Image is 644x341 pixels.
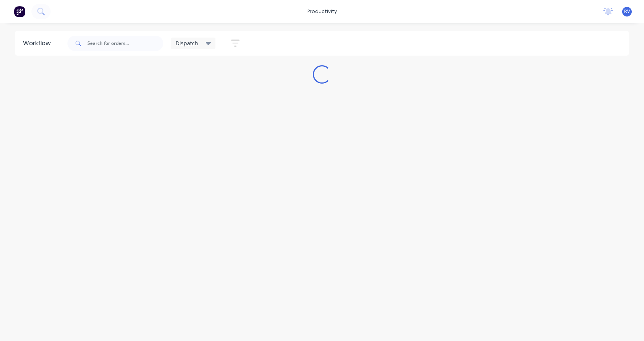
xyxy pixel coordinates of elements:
[23,39,54,48] div: Workflow
[304,6,341,17] div: productivity
[14,6,25,17] img: Factory
[87,36,163,51] input: Search for orders...
[624,8,630,15] span: RV
[176,39,198,47] span: Dispatch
